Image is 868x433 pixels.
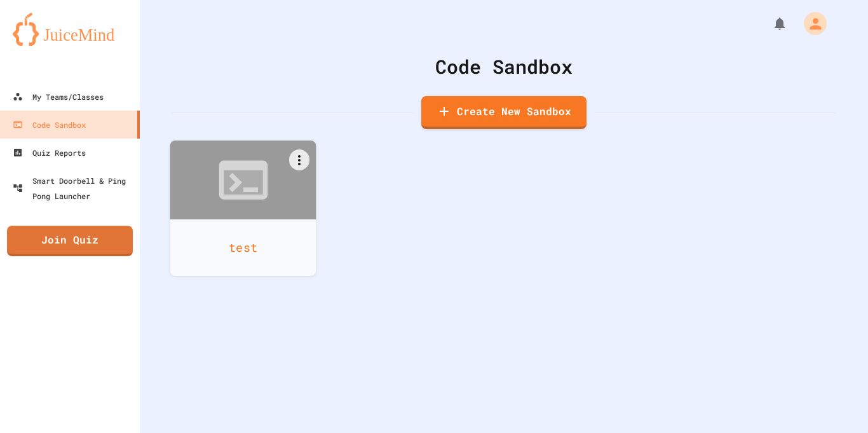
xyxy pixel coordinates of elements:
[7,226,133,256] a: Join Quiz
[13,117,86,132] div: Code Sandbox
[13,173,135,203] div: Smart Doorbell & Ping Pong Launcher
[170,141,316,276] a: test
[749,13,790,34] div: My Notifications
[13,89,104,104] div: My Teams/Classes
[170,219,316,276] div: test
[13,13,127,46] img: logo-orange.svg
[172,52,836,81] div: Code Sandbox
[790,9,830,38] div: My Account
[13,145,86,160] div: Quiz Reports
[421,96,587,129] a: Create New Sandbox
